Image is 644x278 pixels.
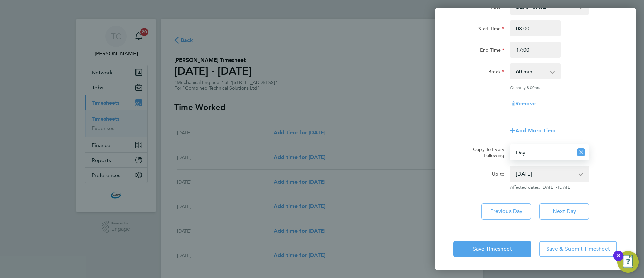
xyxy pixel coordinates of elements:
[488,69,504,77] label: Break
[553,208,576,215] span: Next Day
[473,246,512,252] span: Save Timesheet
[481,203,531,220] button: Previous Day
[617,256,620,265] div: 8
[492,171,504,179] label: Up to
[453,241,531,257] button: Save Timesheet
[515,100,536,107] span: Remove
[510,85,589,90] div: Quantity: hrs
[480,47,504,55] label: End Time
[539,203,589,220] button: Next Day
[577,145,585,160] button: Reset selection
[539,241,617,257] button: Save & Submit Timesheet
[515,127,555,134] span: Add More Time
[478,26,504,34] label: Start Time
[617,251,639,273] button: Open Resource Center, 8 new notifications
[527,85,535,90] span: 8.00
[510,20,561,36] input: E.g. 08:00
[510,128,555,133] button: Add More Time
[510,185,589,190] span: Affected dates: [DATE] - [DATE]
[546,246,610,252] span: Save & Submit Timesheet
[468,146,504,158] label: Copy To Every Following
[490,208,523,215] span: Previous Day
[491,4,504,12] label: Rate
[510,101,536,106] button: Remove
[510,42,561,58] input: E.g. 18:00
